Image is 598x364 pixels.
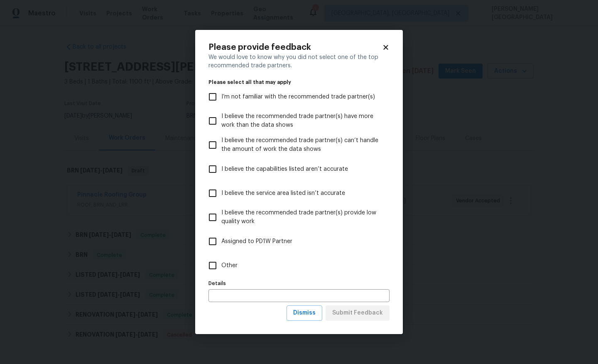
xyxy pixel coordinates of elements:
span: I believe the recommended trade partner(s) can’t handle the amount of work the data shows [221,136,383,154]
span: Other [221,261,238,270]
span: Assigned to PD1W Partner [221,237,292,246]
legend: Please select all that may apply [208,80,390,85]
button: Dismiss [287,305,322,321]
label: Details [208,281,390,286]
span: I believe the recommended trade partner(s) have more work than the data shows [221,112,383,130]
h2: Please provide feedback [208,43,382,52]
span: Dismiss [293,308,316,318]
span: I believe the recommended trade partner(s) provide low quality work [221,209,383,226]
div: We would love to know why you did not select one of the top recommended trade partners. [208,53,390,70]
span: I’m not familiar with the recommended trade partner(s) [221,93,375,101]
span: I believe the capabilities listed aren’t accurate [221,165,348,174]
span: I believe the service area listed isn’t accurate [221,189,345,198]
